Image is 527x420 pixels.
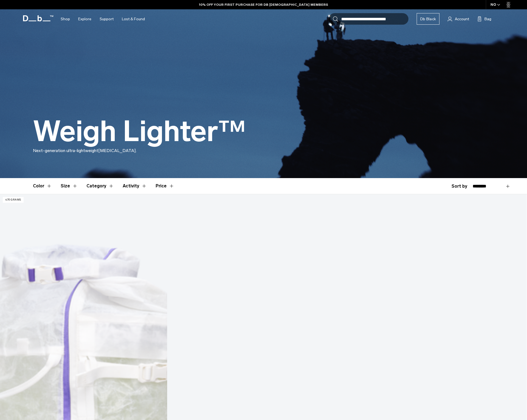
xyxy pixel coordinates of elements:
[98,148,137,153] span: [MEDICAL_DATA].
[417,13,439,25] a: Db Black
[61,9,70,29] a: Shop
[33,178,52,194] button: Toggle Filter
[156,178,174,194] button: Toggle Price
[78,9,91,29] a: Explore
[448,16,469,22] a: Account
[199,2,328,7] a: 10% OFF YOUR FIRST PURCHASE FOR DB [DEMOGRAPHIC_DATA] MEMBERS
[123,178,147,194] button: Toggle Filter
[484,16,491,22] span: Bag
[3,197,24,203] p: 470 grams
[33,116,246,147] h1: Weigh Lighter™
[455,16,469,22] span: Account
[61,178,78,194] button: Toggle Filter
[477,16,491,22] button: Bag
[86,178,114,194] button: Toggle Filter
[100,9,114,29] a: Support
[57,9,149,29] nav: Main Navigation
[122,9,145,29] a: Lost & Found
[33,148,98,153] span: Next-generation ultra-lightweight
